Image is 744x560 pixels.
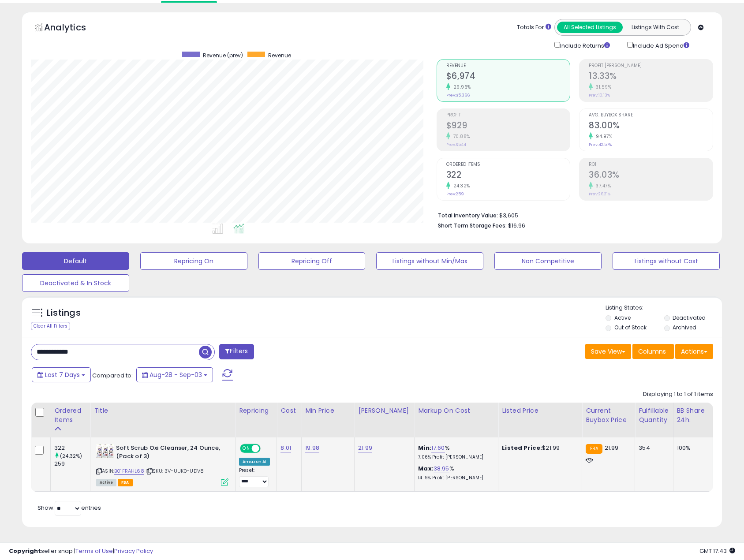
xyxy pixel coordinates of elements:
p: 14.19% Profit [PERSON_NAME] [418,475,491,481]
span: ROI [589,162,713,167]
div: Cost [280,406,298,415]
div: Preset: [239,467,270,487]
div: Ordered Items [54,406,86,425]
b: Short Term Storage Fees: [438,222,507,229]
small: Prev: $544 [446,142,466,147]
small: Prev: 10.13% [589,93,610,98]
span: Compared to: [92,371,133,380]
span: 21.99 [605,444,619,452]
small: Prev: 42.57% [589,142,612,147]
small: 24.32% [450,183,470,189]
span: Ordered Items [446,162,570,167]
span: Profit [PERSON_NAME] [589,63,713,68]
img: 51AZc-RRAKL._SL40_.jpg [96,444,114,458]
div: Clear All Filters [31,322,70,330]
button: Deactivated & In Stock [22,274,129,292]
div: Amazon AI [239,458,270,466]
b: Total Inventory Value: [438,212,498,219]
b: Min: [418,444,431,452]
div: Min Price [305,406,351,415]
div: [PERSON_NAME] [358,406,411,415]
button: All Selected Listings [557,22,623,33]
h2: $929 [446,120,570,132]
a: B01FRAHL68 [114,467,144,475]
h5: Analytics [44,21,103,36]
div: Title [94,406,232,415]
small: 31.59% [593,84,611,90]
span: All listings currently available for purchase on Amazon [96,479,116,486]
label: Active [614,314,631,321]
div: Fulfillable Quantity [639,406,669,425]
div: BB Share 24h. [677,406,709,425]
div: % [418,465,491,481]
span: Avg. Buybox Share [589,113,713,118]
span: Revenue [446,63,570,68]
span: Show: entries [37,504,101,512]
p: 7.06% Profit [PERSON_NAME] [418,454,491,460]
small: 37.47% [593,183,611,189]
a: 21.99 [358,444,372,452]
div: Repricing [239,406,273,415]
a: 17.60 [431,444,445,452]
div: Include Returns [548,40,621,50]
span: | SKU: 3V-UUK0-UDV8 [146,467,204,474]
button: Last 7 Days [32,367,91,382]
button: Listings without Cost [613,252,720,270]
button: Save View [585,344,631,359]
p: Listing States: [606,304,722,312]
button: Aug-28 - Sep-03 [136,367,213,382]
h2: 36.03% [589,170,713,182]
div: Listed Price [502,406,578,415]
strong: Copyright [9,547,41,555]
button: Repricing Off [258,252,366,270]
b: Listed Price: [502,444,542,452]
div: Markup on Cost [418,406,494,415]
div: ASIN: [96,444,228,485]
button: Actions [675,344,713,359]
small: Prev: 26.21% [589,191,610,197]
label: Out of Stock [614,324,647,331]
span: OFF [259,445,273,452]
small: (24.32%) [60,452,82,459]
button: Listings without Min/Max [376,252,483,270]
span: FBA [118,479,133,486]
span: Columns [638,347,666,356]
li: $3,605 [438,209,707,220]
small: 94.97% [593,133,612,140]
a: 19.98 [305,444,319,452]
span: ON [241,445,252,452]
span: 2025-09-11 17:43 GMT [699,547,735,555]
div: 259 [54,460,90,468]
h2: 322 [446,170,570,182]
h2: $6,974 [446,71,570,83]
th: The percentage added to the cost of goods (COGS) that forms the calculator for Min & Max prices. [415,403,498,437]
span: Revenue (prev) [203,52,243,59]
div: % [418,444,491,460]
div: Displaying 1 to 1 of 1 items [643,390,713,399]
div: 322 [54,444,90,452]
div: 354 [639,444,666,452]
b: Soft Scrub Oxi Cleanser, 24 Ounce, (Pack of 3) [116,444,223,463]
div: Include Ad Spend [621,40,703,50]
div: seller snap | | [9,547,153,556]
div: Current Buybox Price [586,406,631,425]
a: 8.01 [280,444,291,452]
button: Repricing On [140,252,247,270]
div: $21.99 [502,444,575,452]
span: Last 7 Days [45,370,80,379]
h2: 83.00% [589,120,713,132]
span: Profit [446,113,570,118]
button: Default [22,252,129,270]
button: Columns [632,344,674,359]
div: Totals For [517,23,551,32]
small: 29.96% [450,84,471,90]
small: FBA [586,444,602,454]
a: Privacy Policy [114,547,153,555]
span: Revenue [268,52,291,59]
label: Deactivated [673,314,706,321]
a: 38.95 [434,464,449,473]
a: Terms of Use [75,547,113,555]
label: Archived [673,324,696,331]
small: Prev: $5,366 [446,93,470,98]
div: 100% [677,444,706,452]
